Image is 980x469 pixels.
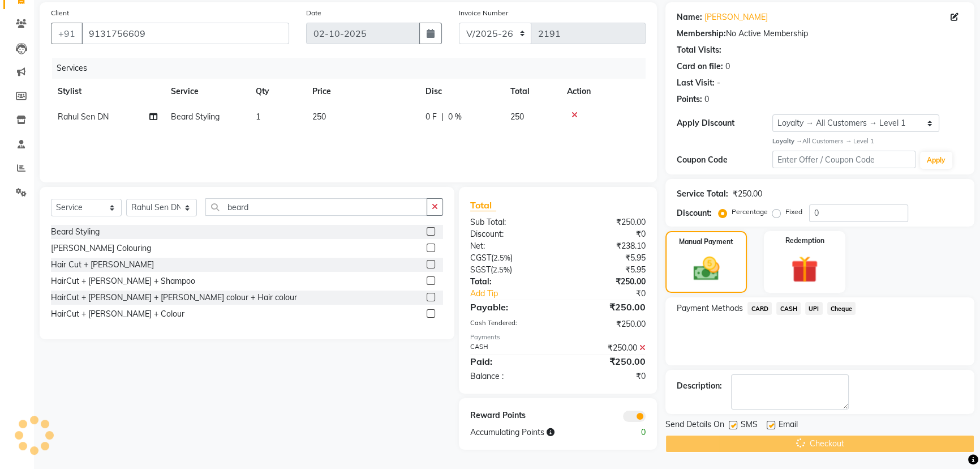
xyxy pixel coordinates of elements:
[51,308,184,320] div: HairCut + [PERSON_NAME] + Colour
[558,355,654,368] div: ₹250.00
[741,419,758,433] span: SMS
[732,207,768,217] label: Percentage
[558,216,654,228] div: ₹250.00
[81,23,289,44] input: Search by Name/Mobile/Email/Code
[606,427,654,438] div: 0
[441,111,444,123] span: |
[677,28,726,40] div: Membership:
[827,302,856,315] span: Cheque
[558,342,654,354] div: ₹250.00
[462,355,558,368] div: Paid:
[306,8,321,18] label: Date
[783,253,827,287] img: _gift.svg
[677,302,743,314] span: Payment Methods
[470,332,646,342] div: Payments
[462,427,607,438] div: Accumulating Points
[51,242,151,254] div: [PERSON_NAME] Colouring
[462,370,558,382] div: Balance :
[493,265,510,274] span: 2.5%
[51,8,69,18] label: Client
[58,112,109,122] span: Rahul Sen DN
[462,410,558,422] div: Reward Points
[51,23,83,44] button: +91
[677,44,721,56] div: Total Visits:
[779,419,798,433] span: Email
[558,318,654,330] div: ₹250.00
[677,28,963,40] div: No Active Membership
[704,93,709,105] div: 0
[747,302,772,315] span: CARD
[776,302,801,315] span: CASH
[462,318,558,330] div: Cash Tendered:
[51,259,154,271] div: Hair Cut + [PERSON_NAME]
[558,276,654,288] div: ₹250.00
[558,300,654,314] div: ₹250.00
[448,111,462,123] span: 0 %
[558,264,654,276] div: ₹5.95
[677,380,722,392] div: Description:
[425,111,437,123] span: 0 F
[205,198,427,216] input: Search or Scan
[558,252,654,264] div: ₹5.95
[493,253,510,262] span: 2.5%
[679,237,733,247] label: Manual Payment
[470,199,496,211] span: Total
[677,188,728,200] div: Service Total:
[558,228,654,240] div: ₹0
[312,112,326,122] span: 250
[470,265,491,275] span: SGST
[677,117,772,129] div: Apply Discount
[785,207,802,217] label: Fixed
[51,275,195,287] div: HairCut + [PERSON_NAME] + Shampoo
[677,154,772,166] div: Coupon Code
[920,152,952,169] button: Apply
[558,240,654,252] div: ₹238.10
[772,137,963,146] div: All Customers → Level 1
[560,79,646,104] th: Action
[462,240,558,252] div: Net:
[462,252,558,264] div: ( )
[462,264,558,276] div: ( )
[574,288,654,300] div: ₹0
[171,112,220,122] span: Beard Styling
[52,58,654,79] div: Services
[677,77,715,89] div: Last Visit:
[249,79,306,104] th: Qty
[462,300,558,314] div: Payable:
[677,93,702,105] div: Points:
[504,79,560,104] th: Total
[419,79,504,104] th: Disc
[725,61,730,73] div: 0
[306,79,419,104] th: Price
[785,236,824,246] label: Redemption
[462,228,558,240] div: Discount:
[462,342,558,354] div: CASH
[470,253,491,263] span: CGST
[677,207,712,219] div: Discount:
[510,112,524,122] span: 250
[717,77,720,89] div: -
[704,11,768,23] a: [PERSON_NAME]
[51,292,297,304] div: HairCut + [PERSON_NAME] + [PERSON_NAME] colour + Hair colour
[772,151,915,168] input: Enter Offer / Coupon Code
[51,79,164,104] th: Stylist
[256,112,260,122] span: 1
[462,288,574,300] a: Add Tip
[164,79,249,104] th: Service
[677,61,723,73] div: Card on file:
[459,8,508,18] label: Invoice Number
[462,216,558,228] div: Sub Total:
[733,188,762,200] div: ₹250.00
[51,226,100,238] div: Beard Styling
[558,370,654,382] div: ₹0
[772,137,802,145] strong: Loyalty →
[462,276,558,288] div: Total:
[685,254,728,284] img: _cash.svg
[805,302,823,315] span: UPI
[665,419,724,433] span: Send Details On
[677,11,702,23] div: Name:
